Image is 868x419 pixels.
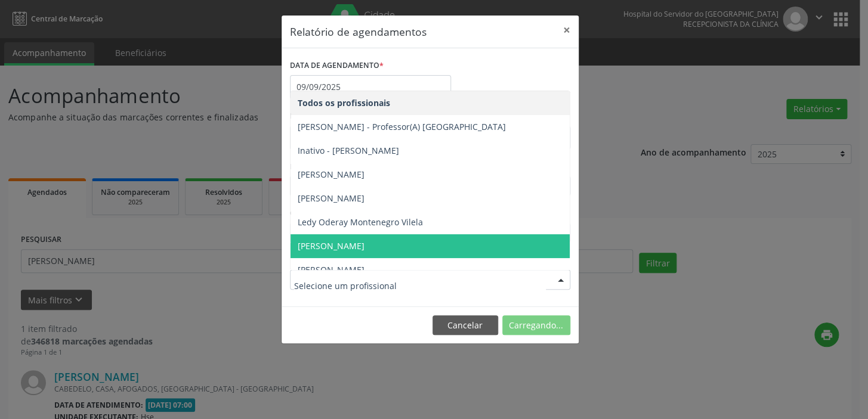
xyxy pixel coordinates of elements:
[298,216,423,228] span: Ledy Oderay Montenegro Vilela
[555,15,579,45] button: Close
[298,264,365,275] span: [PERSON_NAME]
[298,240,365,252] span: [PERSON_NAME]
[290,75,451,99] input: Selecione uma data ou intervalo
[433,315,498,336] button: Cancelar
[290,57,384,75] label: DATA DE AGENDAMENTO
[290,24,427,39] h5: Relatório de agendamentos
[298,169,365,180] span: [PERSON_NAME]
[298,145,399,156] span: Inativo - [PERSON_NAME]
[294,274,546,297] input: Selecione um profissional
[298,97,390,108] span: Todos os profissionais
[298,121,506,132] span: [PERSON_NAME] - Professor(A) [GEOGRAPHIC_DATA]
[502,315,570,336] button: Carregando...
[298,193,365,204] span: [PERSON_NAME]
